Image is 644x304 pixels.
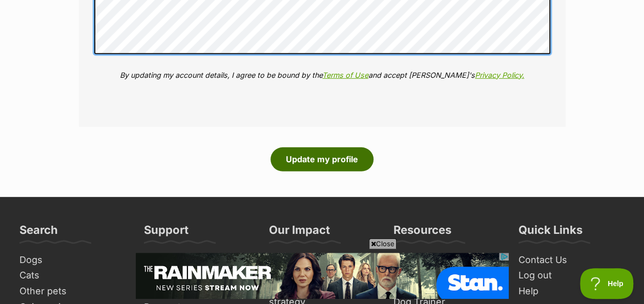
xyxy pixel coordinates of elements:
[322,71,368,79] a: Terms of Use
[15,252,130,268] a: Dogs
[15,268,130,284] a: Cats
[136,253,509,299] iframe: Advertisement
[269,223,330,243] h3: Our Impact
[144,223,189,243] h3: Support
[271,147,373,171] button: Update my profile
[369,238,397,249] span: Close
[518,223,583,243] h3: Quick Links
[94,70,550,80] p: By updating my account details, I agree to be bound by the and accept [PERSON_NAME]'s
[514,268,629,284] a: Log out
[393,223,451,243] h3: Resources
[475,71,524,79] a: Privacy Policy.
[15,284,130,299] a: Other pets
[19,223,58,243] h3: Search
[514,284,629,299] a: Help
[580,268,634,299] iframe: Help Scout Beacon - Open
[514,252,629,268] a: Contact Us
